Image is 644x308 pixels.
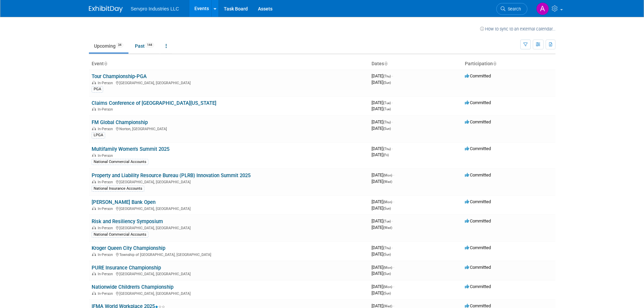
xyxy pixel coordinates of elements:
span: - [393,265,394,270]
span: (Tue) [383,107,391,111]
span: (Sun) [383,253,391,256]
img: In-Person Event [92,107,96,111]
span: - [392,218,393,223]
span: - [392,100,393,105]
span: [DATE] [372,252,391,257]
span: (Wed) [383,180,392,184]
span: 34 [116,43,123,48]
span: (Sun) [383,127,391,131]
th: Participation [462,58,555,70]
a: Search [496,3,527,15]
span: [DATE] [372,218,393,223]
a: Claims Conference of [GEOGRAPHIC_DATA][US_STATE] [92,100,216,106]
span: (Mon) [383,200,392,204]
th: Dates [369,58,462,70]
span: [DATE] [372,146,393,151]
span: [DATE] [372,73,393,78]
img: In-Person Event [92,226,96,229]
a: How to sync to an external calendar... [480,26,555,31]
div: [GEOGRAPHIC_DATA], [GEOGRAPHIC_DATA] [92,225,366,230]
span: (Mon) [383,285,392,289]
span: [DATE] [372,284,394,289]
img: In-Person Event [92,81,96,84]
span: Committed [465,284,491,289]
a: Nationwide Children's Championship [92,284,173,290]
span: - [393,284,394,289]
span: Search [505,6,521,11]
a: Sort by Event Name [104,61,107,66]
div: [GEOGRAPHIC_DATA], [GEOGRAPHIC_DATA] [92,206,366,211]
span: In-Person [98,226,115,230]
span: (Mon) [383,266,392,269]
a: Risk and Resiliency Symposium [92,218,163,224]
img: In-Person Event [92,291,96,295]
th: Event [89,58,369,70]
div: National Commercial Accounts [92,232,148,238]
span: In-Person [98,272,115,276]
span: [DATE] [372,271,391,276]
span: - [392,119,393,124]
div: [GEOGRAPHIC_DATA], [GEOGRAPHIC_DATA] [92,290,366,296]
span: Committed [465,245,491,250]
span: [DATE] [372,172,394,177]
span: [DATE] [372,199,394,204]
span: - [393,199,394,204]
span: [DATE] [372,80,391,85]
span: (Thu) [383,246,391,250]
img: In-Person Event [92,253,96,256]
span: [DATE] [372,245,393,250]
span: [DATE] [372,152,389,157]
span: In-Person [98,153,115,158]
span: In-Person [98,253,115,257]
div: Township of [GEOGRAPHIC_DATA], [GEOGRAPHIC_DATA] [92,252,366,257]
span: [DATE] [372,179,392,184]
span: - [393,172,394,177]
span: In-Person [98,81,115,85]
a: Tour Championship-PGA [92,73,147,79]
span: - [392,245,393,250]
a: FM Global Championship [92,119,148,125]
span: Servpro Industries LLC [131,6,179,11]
div: Norton, [GEOGRAPHIC_DATA] [92,126,366,131]
img: In-Person Event [92,180,96,183]
img: Alissa Hogaboam [536,2,549,15]
a: Kroger Queen City Championship [92,245,165,251]
span: [DATE] [372,126,391,131]
span: Committed [465,172,491,177]
a: Sort by Start Date [384,61,387,66]
span: (Wed) [383,304,392,308]
div: [GEOGRAPHIC_DATA], [GEOGRAPHIC_DATA] [92,271,366,276]
span: Committed [465,199,491,204]
img: ExhibitDay [89,6,123,13]
span: (Sun) [383,272,391,276]
span: Committed [465,119,491,124]
span: Committed [465,265,491,270]
span: (Thu) [383,120,391,124]
div: [GEOGRAPHIC_DATA], [GEOGRAPHIC_DATA] [92,179,366,184]
span: Committed [465,146,491,151]
div: National Commercial Accounts [92,159,148,165]
span: (Fri) [383,153,389,157]
span: (Tue) [383,101,391,105]
span: - [392,73,393,78]
span: - [392,146,393,151]
a: Multifamily Women's Summit 2025 [92,146,169,152]
span: [DATE] [372,100,393,105]
span: (Sun) [383,81,391,85]
span: Committed [465,100,491,105]
img: In-Person Event [92,207,96,210]
span: In-Person [98,291,115,296]
span: In-Person [98,127,115,131]
span: [DATE] [372,265,394,270]
span: [DATE] [372,225,392,230]
div: [GEOGRAPHIC_DATA], [GEOGRAPHIC_DATA] [92,80,366,85]
span: (Sun) [383,291,391,295]
span: Committed [465,73,491,78]
span: Committed [465,218,491,223]
span: [DATE] [372,290,391,295]
span: [DATE] [372,106,391,111]
div: LPGA [92,132,105,138]
div: National Insurance Accounts [92,186,144,192]
span: (Wed) [383,226,392,230]
a: Property and Liability Resource Bureau (PLRB) Innovation Summit 2025 [92,172,251,179]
